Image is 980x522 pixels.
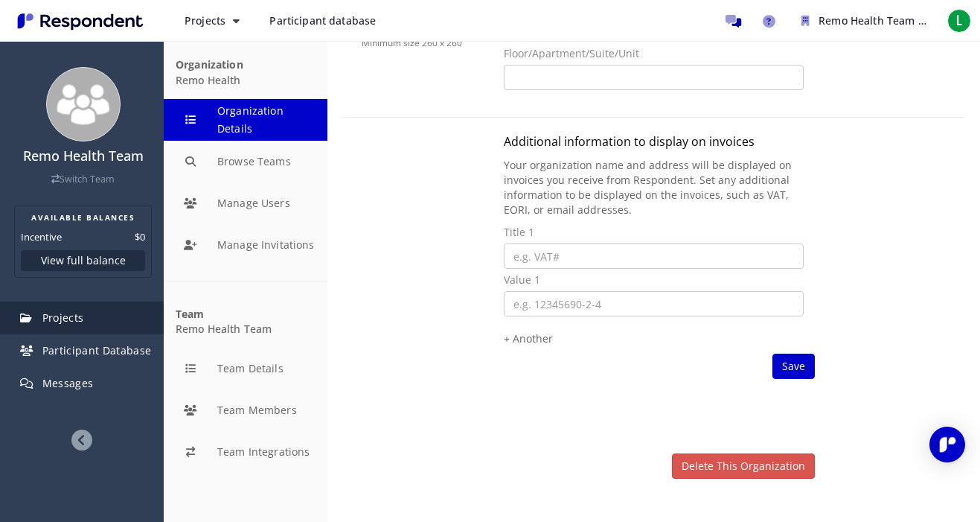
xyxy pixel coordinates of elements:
a: Switch Team [51,173,115,185]
p: Additional information to display on invoices [504,133,804,150]
button: Save [772,354,815,379]
dt: Incentive [21,229,62,244]
span: Messages [42,376,94,390]
dd: $0 [135,229,145,244]
a: Delete this organization [672,453,815,479]
span: Participant Database [42,343,152,357]
section: Balance summary [14,205,152,278]
button: Team Details [164,348,327,389]
img: team_avatar_256.png [46,67,121,141]
span: Projects [42,311,84,325]
p: Your organization name and address will be displayed on invoices you receive from Respondent. Set... [504,158,804,217]
button: Remo Health Team [790,7,938,34]
button: Manage Users [164,182,327,224]
a: Participant database [257,7,388,34]
span: Participant database [269,13,376,28]
div: Remo Health Team [176,308,316,337]
button: Team Members [164,389,327,431]
h2: AVAILABLE BALANCES [21,211,145,223]
button: Browse Teams [164,141,327,182]
span: Remo Health Team [819,13,915,28]
div: Organization [176,59,316,71]
label: Value 1 [504,273,540,287]
div: Open Intercom Messenger [929,427,965,462]
h4: Remo Health Team [10,149,156,164]
label: Title 1 [504,225,534,240]
a: Help and support [754,6,784,36]
img: Respondent [12,9,149,34]
label: Floor/Apartment/Suite/Unit [504,46,639,61]
div: Remo Health [176,59,316,87]
input: e.g. VAT# [504,244,804,269]
span: Save [782,359,805,373]
p: + Another [504,331,804,346]
span: Projects [185,13,225,28]
button: L [944,7,974,34]
a: Message participants [718,6,748,36]
button: Organization Details [164,99,327,141]
button: Manage Invitations [164,224,327,266]
input: e.g. 12345690-2-4 [504,291,804,316]
button: Team Integrations [164,431,327,473]
span: L [947,9,971,33]
div: Team [176,308,316,321]
button: View full balance [21,250,145,271]
p: Minimum size 260 x 260 [342,36,481,49]
button: Projects [173,7,252,34]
